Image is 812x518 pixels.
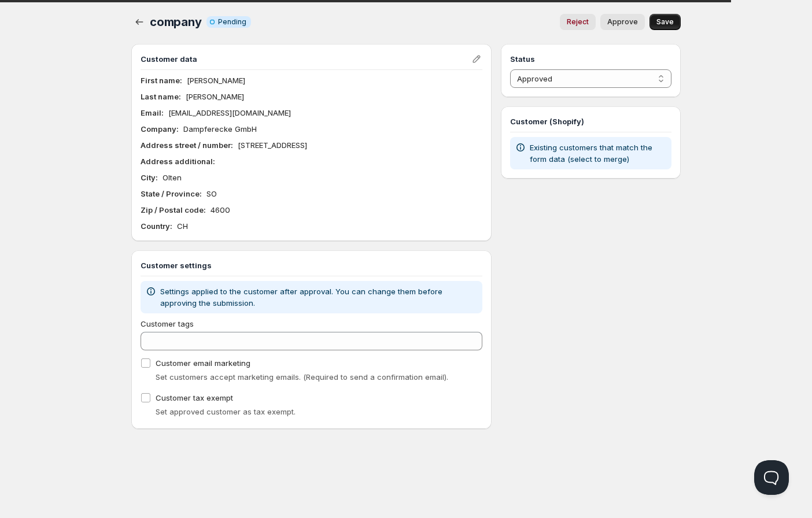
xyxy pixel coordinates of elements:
[156,372,448,382] span: Set customers accept marketing emails. (Required to send a confirmation email).
[177,220,188,232] p: CH
[238,139,307,151] p: [STREET_ADDRESS]
[649,14,681,30] button: Save
[156,358,250,368] span: Customer email marketing
[141,205,206,214] b: Zip / Postal code :
[156,407,296,416] span: Set approved customer as tax exempt.
[530,142,667,165] p: Existing customers that match the form data (select to merge)
[183,123,257,135] p: Dampferecke GmbH
[141,53,471,65] h3: Customer data
[567,17,589,27] span: Reject
[168,107,291,119] p: [EMAIL_ADDRESS][DOMAIN_NAME]
[141,92,181,101] b: Last name :
[141,140,233,150] b: Address street / number :
[754,460,789,495] iframe: Help Scout Beacon - Open
[186,91,244,102] p: [PERSON_NAME]
[510,53,671,65] h3: Status
[141,157,215,166] b: Address additional :
[206,188,217,199] p: SO
[607,17,638,27] span: Approve
[141,260,482,271] h3: Customer settings
[163,172,182,183] p: Olten
[560,14,596,30] button: Reject
[187,75,245,86] p: [PERSON_NAME]
[141,124,179,134] b: Company :
[141,76,182,85] b: First name :
[141,173,158,182] b: City :
[468,51,485,67] button: Edit
[141,319,194,328] span: Customer tags
[156,393,233,402] span: Customer tax exempt
[141,189,202,198] b: State / Province :
[656,17,674,27] span: Save
[211,204,230,216] p: 4600
[141,221,172,231] b: Country :
[141,108,164,117] b: Email :
[510,116,671,127] h3: Customer (Shopify)
[218,17,246,27] span: Pending
[600,14,645,30] button: Approve
[160,286,478,309] p: Settings applied to the customer after approval. You can change them before approving the submiss...
[150,15,202,29] span: company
